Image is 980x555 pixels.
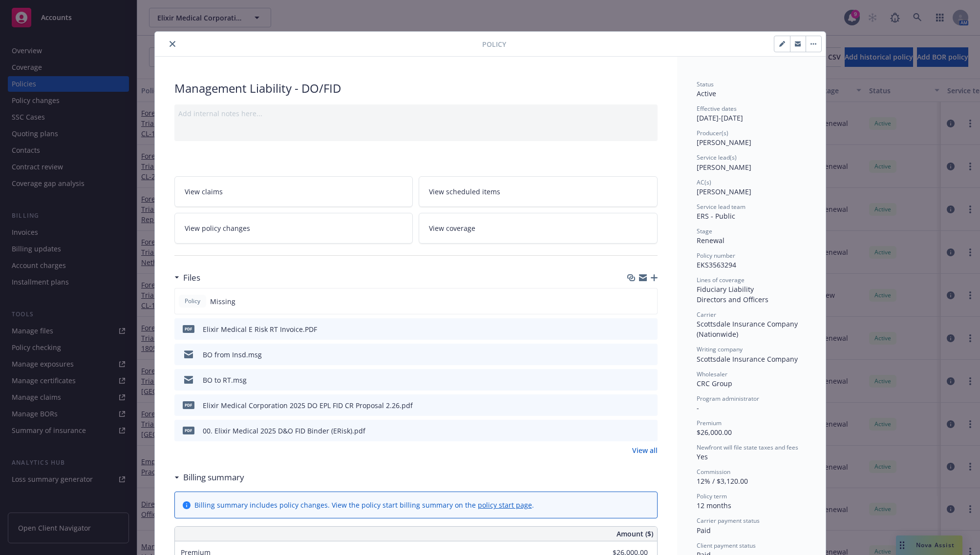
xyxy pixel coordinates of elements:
[697,153,737,162] span: Service lead(s)
[174,176,413,207] a: View claims
[174,80,658,97] div: Management Liability - DO/FID
[697,476,748,486] span: 12% / $3,120.00
[203,400,413,411] div: Elixir Medical Corporation 2025 DO EPL FID CR Proposal 2.26.pdf
[645,426,654,436] button: preview file
[617,529,653,539] span: Amount ($)
[203,349,262,360] div: BO from Insd.msg
[183,401,194,409] span: pdf
[697,89,716,98] span: Active
[183,427,194,434] span: pdf
[697,370,727,378] span: Wholesaler
[194,500,534,510] div: Billing summary includes policy changes. View the policy start billing summary on the .
[697,294,806,305] div: Directors and Officers
[697,379,732,388] span: CRC Group
[482,39,506,49] span: Policy
[174,213,413,244] a: View policy changes
[419,176,658,207] a: View scheduled items
[697,138,751,147] span: [PERSON_NAME]
[697,284,806,294] div: Fiduciary Liability
[178,108,654,119] div: Add internal notes here...
[645,375,654,385] button: preview file
[697,541,756,550] span: Client payment status
[629,375,637,385] button: download file
[174,271,200,284] div: Files
[210,296,235,307] span: Missing
[697,104,737,113] span: Effective dates
[697,516,760,525] span: Carrier payment status
[645,400,654,411] button: preview file
[185,186,223,197] span: View claims
[183,471,244,484] h3: Billing summary
[697,129,728,137] span: Producer(s)
[203,375,247,385] div: BO to RT.msg
[429,186,500,197] span: View scheduled items
[183,297,202,306] span: Policy
[632,445,658,455] a: View all
[629,426,637,436] button: download file
[697,443,798,452] span: Newfront will file state taxes and fees
[697,419,722,427] span: Premium
[478,500,532,510] a: policy start page
[697,526,711,535] span: Paid
[697,163,751,172] span: [PERSON_NAME]
[697,492,727,500] span: Policy term
[697,211,735,221] span: ERS - Public
[629,400,637,411] button: download file
[419,213,658,244] a: View coverage
[697,394,759,403] span: Program administrator
[697,354,798,364] span: Scottsdale Insurance Company
[697,104,806,123] div: [DATE] - [DATE]
[697,251,735,260] span: Policy number
[697,452,708,461] span: Yes
[697,428,732,437] span: $26,000.00
[697,319,800,339] span: Scottsdale Insurance Company (Nationwide)
[697,260,736,269] span: EKS3563294
[629,349,637,360] button: download file
[183,325,194,332] span: PDF
[697,203,746,211] span: Service lead team
[697,345,743,353] span: Writing company
[174,471,244,484] div: Billing summary
[629,324,637,334] button: download file
[167,38,178,50] button: close
[203,426,365,436] div: 00. Elixir Medical 2025 D&O FID Binder (ERisk).pdf
[697,187,751,196] span: [PERSON_NAME]
[697,501,731,510] span: 12 months
[697,227,712,235] span: Stage
[697,403,699,412] span: -
[183,271,200,284] h3: Files
[697,310,716,319] span: Carrier
[645,349,654,360] button: preview file
[185,223,250,233] span: View policy changes
[697,236,724,245] span: Renewal
[203,324,317,334] div: Elixir Medical E Risk RT Invoice.PDF
[429,223,475,233] span: View coverage
[697,178,711,186] span: AC(s)
[697,80,714,88] span: Status
[697,468,730,476] span: Commission
[697,276,745,284] span: Lines of coverage
[645,324,654,334] button: preview file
